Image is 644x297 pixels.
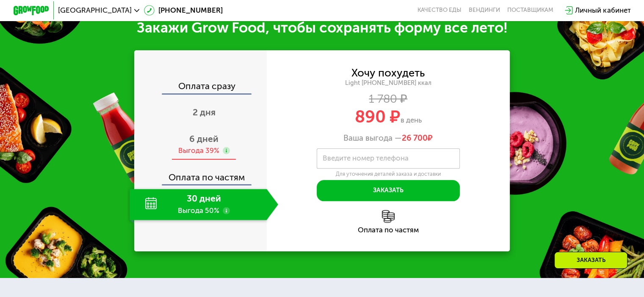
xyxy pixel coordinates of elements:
[267,133,510,143] div: Ваша выгода —
[469,7,500,14] a: Вендинги
[317,180,460,202] button: Заказать
[58,7,132,14] span: [GEOGRAPHIC_DATA]
[267,79,510,87] div: Light [PHONE_NUMBER] ккал
[144,5,223,16] a: [PHONE_NUMBER]
[402,133,433,143] span: ₽
[267,94,510,104] div: 1 780 ₽
[317,171,460,177] div: Для уточнения деталей заказа и доставки
[554,252,627,269] div: Заказать
[417,7,462,14] a: Качество еды
[355,106,401,127] span: 890 ₽
[351,68,425,78] div: Хочу похудеть
[135,164,267,185] div: Оплата по частям
[323,156,409,161] label: Введите номер телефона
[189,134,218,144] span: 6 дней
[402,133,428,143] span: 26 700
[178,146,219,155] div: Выгода 39%
[401,116,422,124] span: в день
[193,107,216,117] span: 2 дня
[135,82,267,93] div: Оплата сразу
[382,210,395,223] img: l6xcnZfty9opOoJh.png
[575,5,630,16] div: Личный кабинет
[267,226,510,234] div: Оплата по частям
[507,7,553,14] div: поставщикам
